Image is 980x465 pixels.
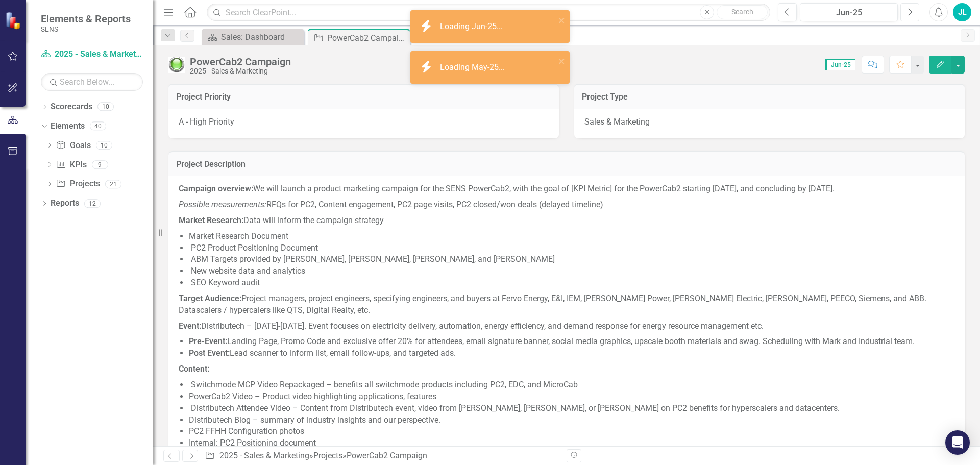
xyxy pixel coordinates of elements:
[90,122,106,131] div: 40
[189,437,954,449] li: Internal: PC2 Positioning document
[347,451,427,460] div: PowerCab2 Campaign
[96,141,112,150] div: 10
[41,25,131,33] small: SENS
[41,48,143,60] a: 2025 - Sales & Marketing
[207,364,209,374] strong: :
[189,348,954,359] li: Lead scanner to inform list, email follow-ups, and targeted ads.
[189,348,230,358] strong: Post Event:
[56,178,100,190] a: Projects
[179,200,266,209] em: Possible measurements:
[440,21,505,33] div: Loading Jun-25...
[945,430,970,455] div: Open Intercom Messenger
[717,5,768,19] button: Search
[84,199,101,208] div: 12
[800,3,898,21] button: Jun-25
[584,117,650,127] span: Sales & Marketing
[440,62,507,74] div: Loading May-25...
[51,120,85,132] a: Elements
[176,160,957,169] h3: Project Description
[179,184,253,193] strong: Campaign overview:
[327,32,407,44] div: PowerCab2 Campaign
[168,57,185,73] img: Green: On Track
[189,391,954,403] li: PowerCab2 Video – Product video highlighting applications, features
[204,31,301,43] a: Sales: Dashboard
[179,213,954,229] p: Data will inform the campaign strategy
[189,277,954,289] li: SEO Keyword audit
[189,414,954,426] li: Distributech Blog – summary of industry insights and our perspective.
[41,13,131,25] span: Elements & Reports
[803,7,894,19] div: Jun-25
[189,336,954,348] li: Landing Page, Promo Code and exclusive offer 20% for attendees, email signature banner, social me...
[5,11,23,29] img: ClearPoint Strategy
[97,103,114,111] div: 10
[179,319,954,334] p: Distributech – [DATE]-[DATE]. Event focuses on electricity delivery, automation, energy efficienc...
[179,321,201,331] strong: Event:
[189,254,954,265] li: ABM Targets provided by [PERSON_NAME], [PERSON_NAME], [PERSON_NAME], and [PERSON_NAME]
[558,55,566,67] button: close
[731,8,753,16] span: Search
[189,336,227,346] strong: Pre-Event:
[189,242,954,254] li: PC2 Product Positioning Document
[105,180,121,188] div: 21
[190,67,291,75] div: 2025 - Sales & Marketing
[179,215,243,225] strong: Market Research:
[190,56,291,67] div: PowerCab2 Campaign
[953,3,971,21] button: JL
[41,73,143,91] input: Search Below...
[189,265,954,277] li: New website data and analytics
[189,403,954,414] li: Distributech Attendee Video – Content from Distributech event, video from [PERSON_NAME], [PERSON_...
[221,31,301,43] div: Sales: Dashboard
[56,140,90,152] a: Goals
[558,14,566,26] button: close
[207,4,770,21] input: Search ClearPoint...
[179,364,207,374] strong: Content
[179,117,234,127] span: A - High Priority
[313,451,342,460] a: Projects
[92,160,108,169] div: 9
[179,291,954,319] p: Project managers, project engineers, specifying engineers, and buyers at Fervo Energy, E&I, IEM, ...
[56,159,86,171] a: KPIs
[51,101,92,113] a: Scorecards
[189,379,954,391] li: Switchmode MCP Video Repackaged – benefits all switchmode products including PC2, EDC, and MicroCab
[179,293,241,303] strong: Target Audience:
[176,92,551,102] h3: Project Priority
[825,59,855,70] span: Jun-25
[189,426,954,437] li: PC2 FFHH Configuration photos
[189,231,954,242] li: Market Research Document
[219,451,309,460] a: 2025 - Sales & Marketing
[179,183,954,197] p: We will launch a product marketing campaign for the SENS PowerCab2, with the goal of [KPI Metric]...
[179,197,954,213] p: RFQs for PC2, Content engagement, PC2 page visits, PC2 closed/won deals (delayed timeline)
[205,450,559,462] div: » »
[51,198,79,209] a: Reports
[582,92,957,102] h3: Project Type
